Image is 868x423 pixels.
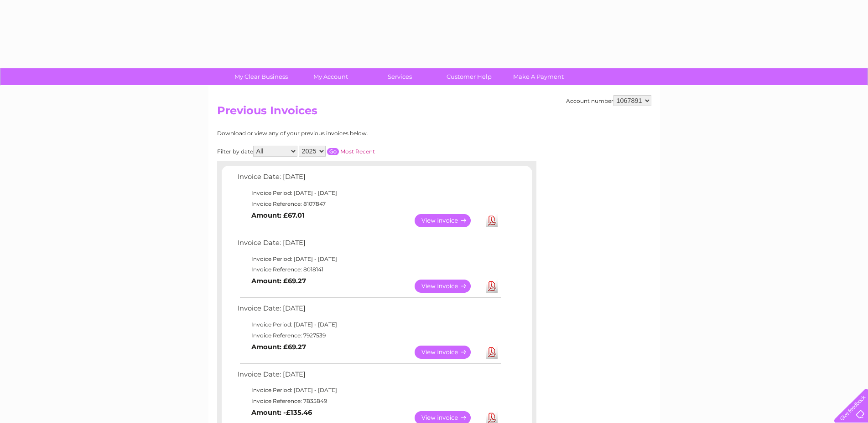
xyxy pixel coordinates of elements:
[362,68,437,85] a: Services
[235,264,502,275] td: Invoice Reference: 8018141
[235,199,502,209] td: Invoice Reference: 8107847
[251,408,312,417] b: Amount: -£135.46
[223,68,299,85] a: My Clear Business
[486,214,498,227] a: Download
[566,95,651,106] div: Account number
[415,214,482,227] a: View
[235,319,502,330] td: Invoice Period: [DATE] - [DATE]
[501,68,576,85] a: Make A Payment
[293,68,368,85] a: My Account
[251,211,305,219] b: Amount: £67.01
[340,148,375,155] a: Most Recent
[235,171,502,188] td: Invoice Date: [DATE]
[486,280,498,293] a: Download
[235,237,502,254] td: Invoice Date: [DATE]
[217,146,457,157] div: Filter by date
[486,346,498,359] a: Download
[251,343,306,351] b: Amount: £69.27
[431,68,507,85] a: Customer Help
[251,277,306,285] b: Amount: £69.27
[235,254,502,265] td: Invoice Period: [DATE] - [DATE]
[235,396,502,407] td: Invoice Reference: 7835849
[217,104,651,122] h2: Previous Invoices
[235,330,502,341] td: Invoice Reference: 7927539
[217,130,457,137] div: Download or view any of your previous invoices below.
[415,346,482,359] a: View
[235,368,502,385] td: Invoice Date: [DATE]
[415,280,482,293] a: View
[235,188,502,199] td: Invoice Period: [DATE] - [DATE]
[235,385,502,396] td: Invoice Period: [DATE] - [DATE]
[235,302,502,319] td: Invoice Date: [DATE]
